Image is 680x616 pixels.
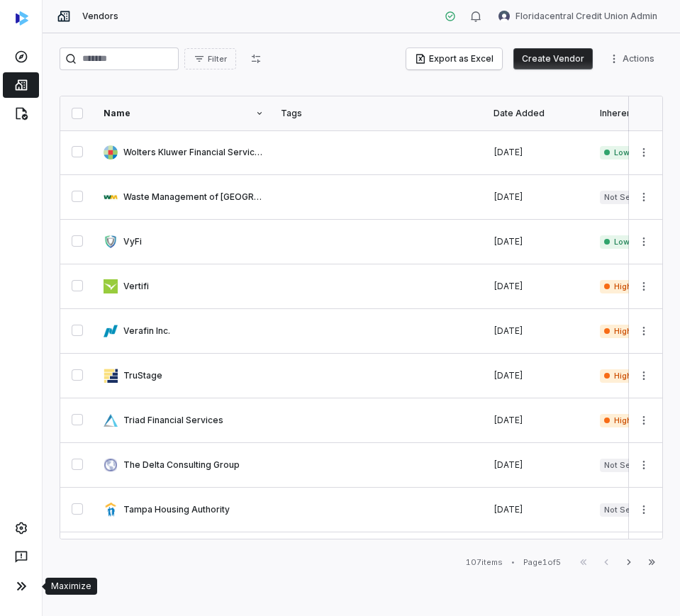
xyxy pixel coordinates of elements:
[523,557,561,568] div: Page 1 of 5
[494,281,523,291] span: [DATE]
[82,11,118,22] span: Vendors
[208,54,227,65] span: Filter
[494,415,523,425] span: [DATE]
[600,280,636,293] span: High
[104,108,264,119] div: Name
[600,459,637,472] span: Not Set
[600,191,637,204] span: Not Set
[494,147,523,157] span: [DATE]
[16,11,28,26] img: svg%3e
[632,320,655,342] button: More actions
[604,48,663,69] button: More actions
[600,235,634,249] span: Low
[632,231,655,252] button: More actions
[494,504,523,515] span: [DATE]
[51,581,91,592] div: Maximize
[600,325,636,338] span: High
[600,503,637,517] span: Not Set
[466,557,503,568] div: 107 items
[494,108,583,119] div: Date Added
[513,48,593,69] button: Create Vendor
[494,236,523,247] span: [DATE]
[600,414,636,427] span: High
[494,325,523,336] span: [DATE]
[600,369,636,383] span: High
[632,454,655,476] button: More actions
[632,276,655,297] button: More actions
[600,146,634,159] span: Low
[632,142,655,163] button: More actions
[632,186,655,208] button: More actions
[494,191,523,202] span: [DATE]
[494,370,523,381] span: [DATE]
[281,108,476,119] div: Tags
[632,410,655,431] button: More actions
[632,499,655,520] button: More actions
[511,557,515,567] div: •
[406,48,502,69] button: Export as Excel
[494,459,523,470] span: [DATE]
[498,11,510,22] img: Floridacentral Credit Union Admin avatar
[632,365,655,386] button: More actions
[515,11,657,22] span: Floridacentral Credit Union Admin
[490,6,666,27] button: Floridacentral Credit Union Admin avatarFloridacentral Credit Union Admin
[184,48,236,69] button: Filter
